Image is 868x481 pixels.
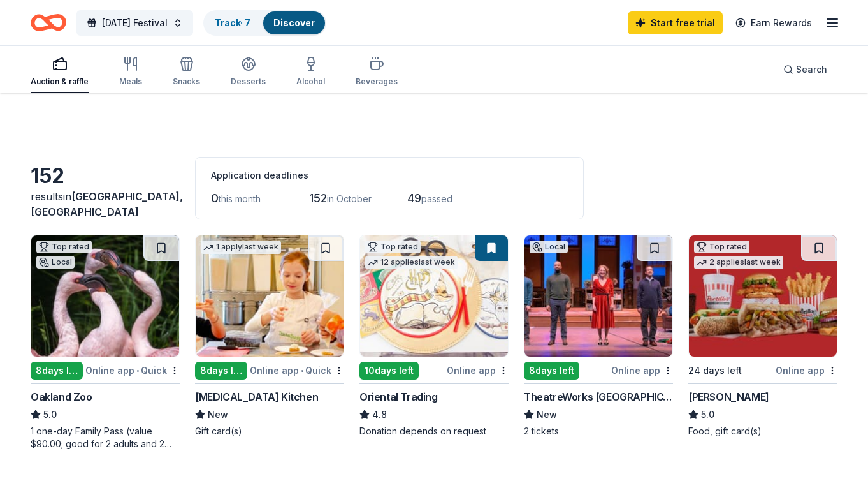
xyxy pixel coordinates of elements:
[31,8,66,38] a: Home
[36,256,75,269] div: Local
[407,191,421,205] span: 49
[31,190,183,218] span: in
[776,362,837,378] div: Online app
[372,407,387,422] span: 4.8
[688,235,837,438] a: Image for Portillo'sTop rated2 applieslast week24 days leftOnline app[PERSON_NAME]5.0Food, gift c...
[524,362,579,380] div: 8 days left
[694,241,749,253] div: Top rated
[250,362,344,378] div: Online app Quick
[296,77,325,87] div: Alcohol
[31,190,183,218] span: [GEOGRAPHIC_DATA], [GEOGRAPHIC_DATA]
[173,51,200,93] button: Snacks
[689,235,837,357] img: Image for Portillo's
[688,389,769,404] div: [PERSON_NAME]
[356,51,398,93] button: Beverages
[119,77,142,87] div: Meals
[211,191,219,205] span: 0
[31,77,89,87] div: Auction & raffle
[296,51,325,93] button: Alcohol
[524,235,673,438] a: Image for TheatreWorks Silicon ValleyLocal8days leftOnline appTheatreWorks [GEOGRAPHIC_DATA]New2 ...
[201,241,281,254] div: 1 apply last week
[524,425,673,438] div: 2 tickets
[301,366,303,376] span: •
[365,241,421,253] div: Top rated
[701,407,714,422] span: 5.0
[628,11,723,34] a: Start free trial
[231,77,266,87] div: Desserts
[359,362,419,380] div: 10 days left
[524,389,673,404] div: TheatreWorks [GEOGRAPHIC_DATA]
[537,407,557,422] span: New
[76,10,193,36] button: [DATE] Festival
[359,425,509,438] div: Donation depends on request
[688,425,837,438] div: Food, gift card(s)
[195,425,344,438] div: Gift card(s)
[796,62,827,77] span: Search
[215,17,250,28] a: Track· 7
[31,51,89,93] button: Auction & raffle
[119,51,142,93] button: Meals
[85,362,180,378] div: Online app Quick
[203,10,326,36] button: Track· 7Discover
[36,241,92,253] div: Top rated
[196,235,344,357] img: Image for Taste Buds Kitchen
[31,189,180,219] div: results
[327,193,372,204] span: in October
[173,77,200,87] div: Snacks
[31,389,92,404] div: Oakland Zoo
[211,168,568,183] div: Application deadlines
[773,57,837,82] button: Search
[31,362,83,380] div: 8 days left
[31,163,180,189] div: 152
[447,362,509,378] div: Online app
[359,389,438,404] div: Oriental Trading
[231,51,266,93] button: Desserts
[611,362,673,378] div: Online app
[694,256,783,269] div: 2 applies last week
[31,235,179,357] img: Image for Oakland Zoo
[360,235,508,357] img: Image for Oriental Trading
[31,235,180,450] a: Image for Oakland ZooTop ratedLocal8days leftOnline app•QuickOakland Zoo5.01 one-day Family Pass ...
[309,191,327,205] span: 152
[524,235,672,357] img: Image for TheatreWorks Silicon Valley
[31,425,180,450] div: 1 one-day Family Pass (value $90.00; good for 2 adults and 2 children; parking is included)
[195,235,344,438] a: Image for Taste Buds Kitchen1 applylast week8days leftOnline app•Quick[MEDICAL_DATA] KitchenNewGi...
[102,15,168,31] span: [DATE] Festival
[43,407,57,422] span: 5.0
[273,17,315,28] a: Discover
[219,193,261,204] span: this month
[195,389,318,404] div: [MEDICAL_DATA] Kitchen
[356,77,398,87] div: Beverages
[208,407,228,422] span: New
[688,363,742,378] div: 24 days left
[728,11,820,34] a: Earn Rewards
[195,362,247,380] div: 8 days left
[359,235,509,438] a: Image for Oriental TradingTop rated12 applieslast week10days leftOnline appOriental Trading4.8Don...
[365,256,458,269] div: 12 applies last week
[136,366,139,376] span: •
[421,193,452,204] span: passed
[530,241,568,253] div: Local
